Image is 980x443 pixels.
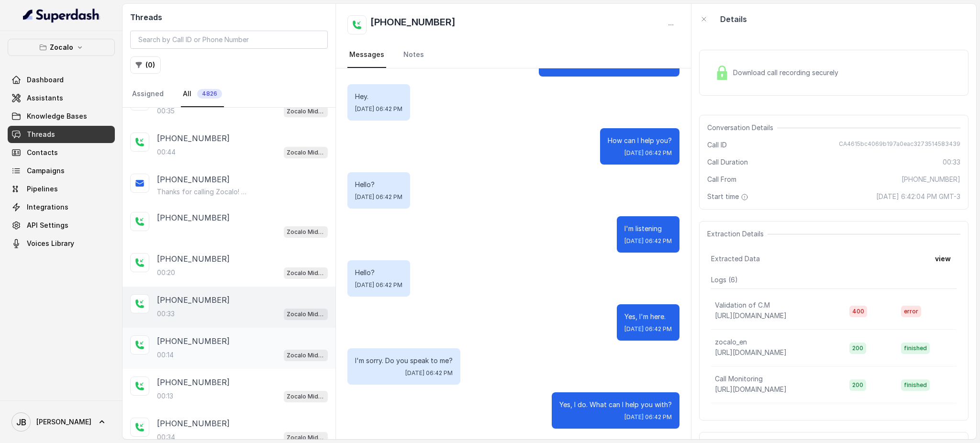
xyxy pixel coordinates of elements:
[707,140,727,150] span: Call ID
[715,374,763,384] p: Call Monitoring
[157,268,175,277] p: 00:20
[355,268,402,277] p: Hello?
[624,237,672,245] span: [DATE] 06:42 PM
[287,227,325,237] p: Zocalo Midtown / EN
[355,356,453,365] p: I'm sorry. Do you speak to me?
[27,148,58,157] span: Contacts
[8,180,115,198] a: Pipelines
[711,275,957,285] p: Logs ( 6 )
[287,310,325,319] p: Zocalo Midtown / EN
[8,217,115,234] a: API Settings
[287,148,325,157] p: Zocalo Midtown / EN
[27,239,74,248] span: Voices Library
[715,411,764,421] p: zocalo_monitor
[27,93,63,103] span: Assistants
[287,433,325,443] p: Zocalo Midtown / EN
[624,224,672,233] p: I'm listening
[849,379,866,391] span: 200
[50,42,73,53] p: Zocalo
[355,281,402,289] span: [DATE] 06:42 PM
[130,81,166,107] a: Assigned
[8,162,115,179] a: Campaigns
[130,56,161,74] button: (0)
[901,379,930,391] span: finished
[157,432,175,442] p: 00:34
[347,42,386,68] a: Messages
[157,212,230,223] p: [PHONE_NUMBER]
[287,351,325,360] p: Zocalo Midtown / EN
[157,294,230,306] p: [PHONE_NUMBER]
[715,385,787,393] span: [URL][DOMAIN_NAME]
[287,268,325,278] p: Zocalo Midtown / EN
[27,184,58,194] span: Pipelines
[36,417,91,427] span: [PERSON_NAME]
[157,309,175,319] p: 00:33
[901,306,921,317] span: error
[287,392,325,401] p: Zocalo Midtown / EN
[157,147,176,157] p: 00:44
[733,68,842,78] span: Download call recording securely
[715,348,787,356] span: [URL][DOMAIN_NAME]
[157,106,175,116] p: 00:35
[8,108,115,125] a: Knowledge Bases
[355,193,402,201] span: [DATE] 06:42 PM
[715,300,770,310] p: Validation of C.M
[8,199,115,216] a: Integrations
[157,133,230,144] p: [PHONE_NUMBER]
[23,8,100,23] img: light.svg
[8,39,115,56] button: Zocalo
[624,312,672,321] p: Yes, I'm here.
[355,105,402,113] span: [DATE] 06:42 PM
[130,81,328,107] nav: Tabs
[8,126,115,143] a: Threads
[401,42,426,68] a: Notes
[27,202,68,212] span: Integrations
[943,157,960,167] span: 00:33
[157,418,230,429] p: [PHONE_NUMBER]
[27,221,68,230] span: API Settings
[8,409,115,435] a: [PERSON_NAME]
[707,157,748,167] span: Call Duration
[16,417,26,427] text: JB
[355,92,402,101] p: Hey.
[715,66,729,80] img: Lock Icon
[347,42,679,68] nav: Tabs
[902,175,960,184] span: [PHONE_NUMBER]
[27,166,65,176] span: Campaigns
[130,11,328,23] h2: Threads
[355,180,402,189] p: Hello?
[8,144,115,161] a: Contacts
[707,192,750,201] span: Start time
[929,250,957,267] button: view
[157,253,230,265] p: [PHONE_NUMBER]
[181,81,224,107] a: All4826
[27,130,55,139] span: Threads
[876,192,960,201] span: [DATE] 6:42:04 PM GMT-3
[27,111,87,121] span: Knowledge Bases
[608,136,672,145] p: How can I help you?
[715,311,787,320] span: [URL][DOMAIN_NAME]
[197,89,222,99] span: 4826
[624,149,672,157] span: [DATE] 06:42 PM
[849,343,866,354] span: 200
[720,13,747,25] p: Details
[157,391,173,401] p: 00:13
[8,71,115,89] a: Dashboard
[707,229,768,239] span: Extraction Details
[370,15,456,34] h2: [PHONE_NUMBER]
[405,369,453,377] span: [DATE] 06:42 PM
[8,89,115,107] a: Assistants
[27,75,64,85] span: Dashboard
[157,350,174,360] p: 00:14
[707,175,736,184] span: Call From
[8,235,115,252] a: Voices Library
[849,306,867,317] span: 400
[287,107,325,116] p: Zocalo Midtown / EN
[901,343,930,354] span: finished
[715,337,747,347] p: zocalo_en
[157,335,230,347] p: [PHONE_NUMBER]
[157,174,230,185] p: [PHONE_NUMBER]
[157,377,230,388] p: [PHONE_NUMBER]
[707,123,777,133] span: Conversation Details
[157,187,249,197] p: Thanks for calling Zocalo! Want to make a reservation? [URL][DOMAIN_NAME] Call managed by [URL] :)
